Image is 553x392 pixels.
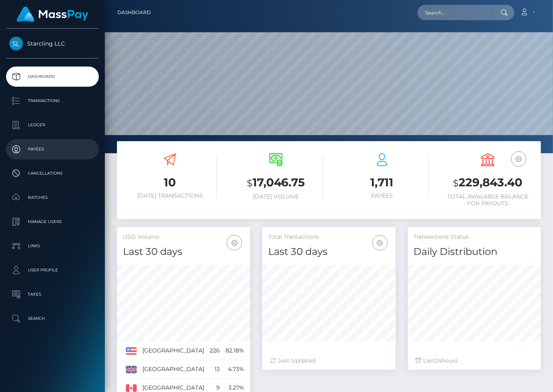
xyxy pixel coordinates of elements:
[123,233,244,241] h5: USD Volume
[6,163,99,183] a: Cancellations
[123,192,217,199] h6: [DATE] Transactions
[6,236,99,256] a: Links
[140,342,207,360] td: [GEOGRAPHIC_DATA]
[223,360,247,379] td: 4.73%
[416,357,533,365] div: Last hours
[6,260,99,280] a: User Profile
[117,4,151,21] a: Dashboard
[126,347,137,354] img: US.png
[9,119,96,131] p: Ledger
[6,284,99,304] a: Taxes
[268,233,389,241] h5: Total Transactions
[441,175,535,191] h3: 229,843.40
[207,342,223,360] td: 226
[126,366,137,373] img: GB.png
[247,177,253,189] small: $
[9,313,96,325] p: Search
[9,167,96,179] p: Cancellations
[229,175,323,191] h3: 17,046.75
[17,6,88,22] img: MassPay Logo
[9,143,96,155] p: Payees
[123,245,244,259] h4: Last 30 days
[126,384,137,392] img: CA.png
[6,309,99,329] a: Search
[229,193,323,200] h6: [DATE] Volume
[6,212,99,232] a: Manage Users
[414,233,535,241] h5: Transactions Status
[441,193,535,207] h6: Total Available Balance for Payouts
[335,192,429,199] h6: Payees
[6,115,99,135] a: Ledger
[414,245,535,259] h4: Daily Distribution
[9,71,96,83] p: Dashboard
[268,245,389,259] h4: Last 30 days
[9,240,96,252] p: Links
[6,40,99,47] span: Starcling LLC
[453,177,459,189] small: $
[9,288,96,300] p: Taxes
[270,357,387,365] div: Just Updated
[9,216,96,228] p: Manage Users
[417,5,493,20] input: Search...
[207,360,223,379] td: 13
[435,357,442,364] span: 24
[140,360,207,379] td: [GEOGRAPHIC_DATA]
[6,188,99,208] a: Batches
[9,95,96,107] p: Transactions
[123,175,217,190] h3: 10
[6,139,99,159] a: Payees
[9,192,96,204] p: Batches
[9,37,23,50] img: Starcling LLC
[223,342,247,360] td: 82.18%
[6,67,99,87] a: Dashboard
[6,91,99,111] a: Transactions
[335,175,429,190] h3: 1,711
[9,264,96,276] p: User Profile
